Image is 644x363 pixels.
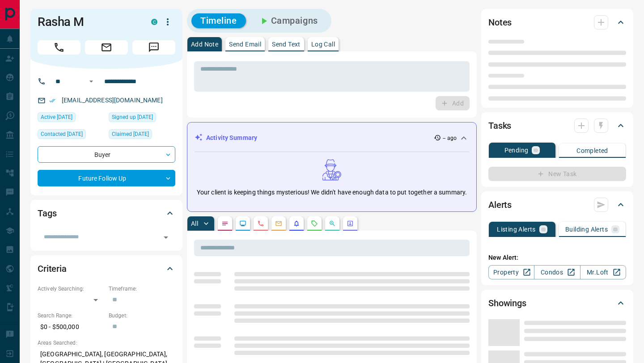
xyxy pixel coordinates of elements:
h1: Rasha M [38,15,138,29]
span: Contacted [DATE] [41,130,83,139]
div: Activity Summary-- ago [195,130,469,146]
div: Thu Dec 12 2024 [109,129,175,142]
span: Signed up [DATE] [112,113,153,122]
span: Call [38,40,80,55]
h2: Showings [488,296,526,310]
svg: Lead Browsing Activity [239,220,246,227]
p: Activity Summary [206,133,257,143]
p: New Alert: [488,253,626,262]
h2: Alerts [488,198,512,212]
a: Property [488,265,534,279]
p: Budget: [109,312,175,320]
div: Tue Jan 21 2025 [38,129,104,142]
p: All [191,220,198,227]
a: [EMAIL_ADDRESS][DOMAIN_NAME] [62,97,163,104]
div: Wed Dec 14 2022 [109,112,175,125]
a: Condos [534,265,580,279]
p: Timeframe: [109,285,175,293]
svg: Emails [275,220,282,227]
span: Message [132,40,175,55]
div: condos.ca [151,19,157,25]
div: Buyer [38,146,175,163]
div: Tags [38,203,175,224]
h2: Tasks [488,118,511,133]
span: Active [DATE] [41,113,72,122]
svg: Requests [311,220,318,227]
svg: Listing Alerts [293,220,300,227]
p: Add Note [191,41,218,47]
p: Completed [576,148,608,154]
span: Claimed [DATE] [112,130,149,139]
a: Mr.Loft [580,265,626,279]
svg: Notes [221,220,229,227]
svg: Agent Actions [347,220,354,227]
p: Areas Searched: [38,339,175,347]
p: Building Alerts [565,226,608,232]
button: Open [86,76,97,87]
h2: Notes [488,15,512,30]
button: Timeline [191,13,246,28]
p: Listing Alerts [497,226,536,232]
svg: Email Verified [49,97,55,104]
p: $0 - $500,000 [38,320,104,334]
div: Tasks [488,115,626,136]
p: Pending [504,147,529,153]
p: Send Text [272,41,301,47]
p: Log Call [311,41,335,47]
div: Showings [488,292,626,314]
p: Search Range: [38,312,104,320]
p: -- ago [443,134,457,142]
div: Alerts [488,194,626,215]
h2: Tags [38,206,56,220]
h2: Criteria [38,262,67,276]
div: Fri Jul 19 2024 [38,112,104,125]
button: Campaigns [250,13,327,28]
svg: Opportunities [329,220,336,227]
p: Actively Searching: [38,285,104,293]
div: Notes [488,12,626,33]
p: Your client is keeping things mysterious! We didn't have enough data to put together a summary. [197,188,467,197]
div: Future Follow Up [38,170,175,186]
svg: Calls [257,220,264,227]
span: Email [85,40,128,55]
p: Send Email [229,41,261,47]
button: Open [160,231,172,244]
div: Criteria [38,258,175,279]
